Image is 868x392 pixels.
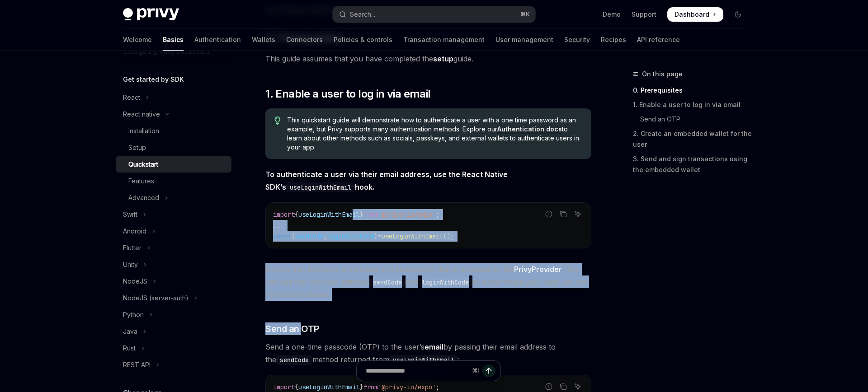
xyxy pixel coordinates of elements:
span: 1. Enable a user to log in via email [265,87,430,101]
a: Connectors [286,29,323,51]
a: PrivyProvider [514,265,562,274]
span: Send an OTP [265,322,319,335]
a: Demo [603,10,621,19]
a: Send an OTP [633,112,752,126]
button: Toggle Unity section [116,257,231,273]
span: '@privy-io/expo' [378,210,436,219]
a: 1. Enable a user to log in via email [633,98,752,112]
div: Java [123,326,137,337]
span: useLoginWithEmail [298,210,360,219]
span: sendCode [295,232,324,240]
span: This quickstart guide will demonstrate how to authenticate a user with a one time password as an ... [287,116,582,152]
code: sendCode [276,355,312,365]
a: Policies & controls [334,29,392,51]
code: useLoginWithEmail [389,355,458,365]
code: loginWithCode [418,277,472,287]
div: REST API [123,359,151,370]
a: API reference [637,29,680,51]
span: loginWithCode [327,232,374,240]
span: ⌘ K [520,11,530,18]
a: Security [564,29,590,51]
a: Authentication docs [497,125,562,133]
a: Wallets [252,29,275,51]
span: from [363,210,378,219]
button: Toggle React native section [116,106,231,122]
span: { [295,210,298,219]
button: Toggle NodeJS (server-auth) section [116,290,231,306]
div: Installation [128,126,159,136]
button: Open search [333,6,535,23]
div: Features [128,176,154,187]
span: ; [436,210,439,219]
button: Toggle Python section [116,307,231,323]
button: Toggle Advanced section [116,190,231,206]
div: Search... [350,9,375,20]
div: Setup [128,142,146,153]
svg: Tip [274,117,281,125]
a: setup [433,54,453,64]
div: Advanced [128,192,159,203]
div: NodeJS (server-auth) [123,293,189,303]
div: NodeJS [123,276,147,287]
button: Ask AI [572,208,584,220]
h5: Get started by SDK [123,74,184,85]
a: Dashboard [667,7,723,22]
div: React [123,92,140,103]
div: Unity [123,259,138,270]
a: Support [632,10,656,19]
a: Basics [163,29,184,51]
div: Swift [123,209,137,220]
span: import [273,210,295,219]
button: Toggle Java section [116,323,231,340]
a: Authentication [194,29,241,51]
a: Installation [116,123,231,139]
button: Toggle Android section [116,223,231,239]
code: sendCode [369,277,406,287]
span: On this page [642,69,683,79]
a: Features [116,173,231,189]
div: Android [123,226,146,237]
button: Toggle Rust section [116,340,231,356]
span: { [291,232,295,240]
button: Toggle REST API section [116,357,231,373]
span: useLoginWithEmail [382,232,443,240]
input: Ask a question... [366,361,468,381]
span: Dashboard [675,10,709,19]
div: Quickstart [128,159,158,170]
div: Rust [123,343,136,354]
div: React native [123,109,160,120]
a: Transaction management [403,29,485,51]
span: , [324,232,327,240]
a: Setup [116,140,231,156]
div: Flutter [123,243,142,253]
span: } [360,210,363,219]
button: Copy the contents from the code block [557,208,569,220]
span: ... [273,221,284,229]
button: Toggle Swift section [116,206,231,223]
span: Ensure that this hook is mounted in a component that is wrapped by the . You can use the returned... [265,263,591,301]
button: Toggle NodeJS section [116,273,231,289]
span: (); [443,232,454,240]
span: Send a one-time passcode (OTP) to the user’s by passing their email address to the method returne... [265,341,591,366]
span: const [273,232,291,240]
a: 0. Prerequisites [633,83,752,98]
strong: email [425,342,443,351]
strong: To authenticate a user via their email address, use the React Native SDK’s hook. [265,170,508,191]
a: Welcome [123,29,152,51]
a: 2. Create an embedded wallet for the user [633,126,752,152]
button: Toggle React section [116,89,231,106]
button: Report incorrect code [543,208,555,220]
code: useLoginWithEmail [286,182,355,192]
a: 3. Send and sign transactions using the embedded wallet [633,152,752,177]
a: User management [495,29,553,51]
button: Send message [482,364,495,377]
a: Quickstart [116,156,231,173]
div: Python [123,309,144,320]
span: = [378,232,382,240]
img: dark logo [123,8,179,21]
button: Toggle dark mode [731,7,745,22]
a: Recipes [601,29,626,51]
span: This guide assumes that you have completed the guide. [265,52,591,65]
button: Toggle Flutter section [116,240,231,256]
span: } [374,232,378,240]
